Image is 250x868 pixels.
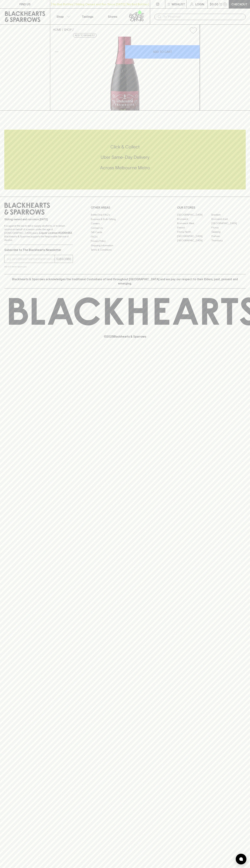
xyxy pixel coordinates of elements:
a: Elwood [177,225,211,230]
a: Brunswick East [211,217,246,221]
a: Business & Bulk Gifting [91,217,159,221]
a: Privacy Policy [91,239,159,243]
p: Sibling owned and run since [DATE] [4,218,73,221]
a: Brunswick West [177,221,211,225]
a: [GEOGRAPHIC_DATA] [177,238,211,243]
a: Fitzroy [211,225,246,230]
a: Thornbury [211,238,246,243]
a: Stores [100,9,125,24]
a: Fitzroy North [177,230,211,234]
a: Shipping Information [91,243,159,248]
a: [GEOGRAPHIC_DATA] [211,221,246,225]
p: Login [195,2,204,6]
p: ADD TO CART [153,50,172,54]
a: [GEOGRAPHIC_DATA] [177,234,211,238]
button: ADD TO CART [125,45,200,59]
a: FAQ's [91,235,159,239]
p: Shop [56,14,64,19]
button: Add to wishlist [188,26,198,35]
p: OTHER AREAS [91,205,159,210]
p: Subscribe to The Blackhearts Newsletter [4,248,73,252]
p: Checkout [231,2,247,6]
p: It is against the law to sell or supply alcohol to, or to obtain alcohol on behalf of a person un... [4,224,73,242]
p: OUR STORES [177,205,246,210]
a: Contact Us [91,226,159,230]
p: FIND US [19,2,31,6]
a: HOME [53,28,61,31]
h5: Uber Same-Day Delivery [4,154,246,160]
button: SUBSCRIBE [55,255,73,263]
a: Geelong [211,230,246,234]
a: Brunswick [177,217,211,221]
img: bubble-icon [239,857,243,861]
a: Prahran [211,234,246,238]
a: SHOP [64,28,72,31]
p: $0.00 [210,2,218,6]
img: 2912.png [50,37,200,110]
p: Tastings [82,14,93,19]
button: Shop [50,9,75,24]
div: Call to action block [4,130,246,189]
a: Bottle Drop FAQ's [91,213,159,217]
a: Tastings [75,9,100,24]
p: 0 [224,3,226,5]
button: Add to wishlist [73,33,96,38]
h5: Across Melbourne Metro [4,165,246,171]
p: SUBSCRIBE [56,257,71,261]
a: Gift Cards [91,230,159,235]
p: Blackhearts & Sparrows acknowledges the traditional Custodians of land throughout [GEOGRAPHIC_DAT... [7,277,243,286]
a: [GEOGRAPHIC_DATA] [177,213,211,217]
a: Terms & Conditions [91,248,159,252]
strong: Liquor License #32064953 [39,231,72,234]
a: Careers [91,221,159,226]
p: Stores [108,14,117,19]
input: e.g. jane@blackheartsandsparrows.com.au [7,256,55,262]
p: Wishlist [172,2,185,6]
h5: Click & Collect [4,144,246,150]
a: Braddon [211,213,246,217]
p: We will never spam you [4,265,73,268]
input: Try "Pinot noir" [163,14,243,20]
